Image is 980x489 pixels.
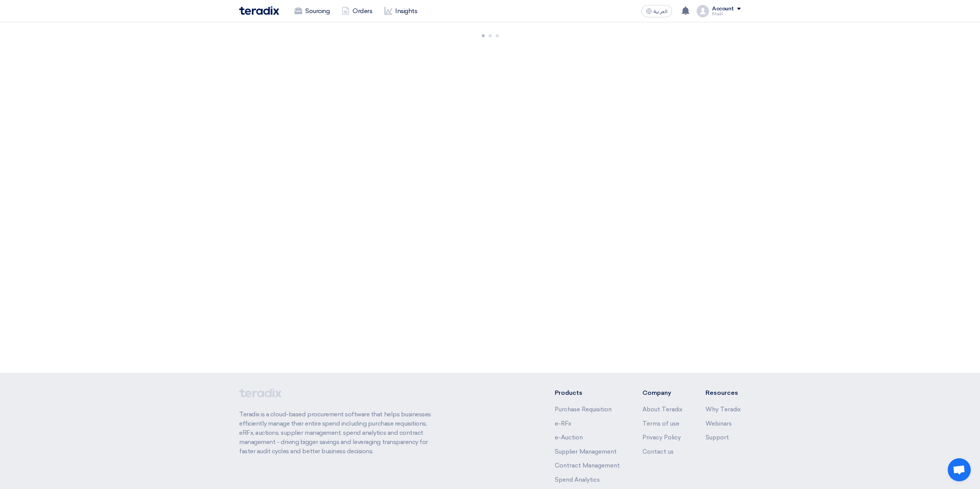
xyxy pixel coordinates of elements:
[642,420,679,427] a: Terms of use
[555,476,600,483] a: Spend Analytics
[705,406,741,413] a: Why Teradix
[555,462,620,469] a: Contract Management
[555,388,620,398] li: Products
[641,5,672,17] button: العربية
[378,3,423,20] a: Insights
[712,6,734,12] div: Account
[642,448,674,455] a: Contact us
[555,406,612,413] a: Purchase Requisition
[948,458,971,481] div: Open chat
[705,434,729,441] a: Support
[654,9,667,14] span: العربية
[555,434,583,441] a: e-Auction
[705,388,741,398] li: Resources
[336,3,378,20] a: Orders
[642,388,682,398] li: Company
[555,448,617,455] a: Supplier Management
[697,5,709,17] img: profile_test.png
[642,434,681,441] a: Privacy Policy
[712,12,741,16] div: Khalil
[239,6,279,15] img: Teradix logo
[555,420,571,427] a: e-RFx
[288,3,336,20] a: Sourcing
[239,410,440,456] p: Teradix is a cloud-based procurement software that helps businesses efficiently manage their enti...
[705,420,732,427] a: Webinars
[642,406,682,413] a: About Teradix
